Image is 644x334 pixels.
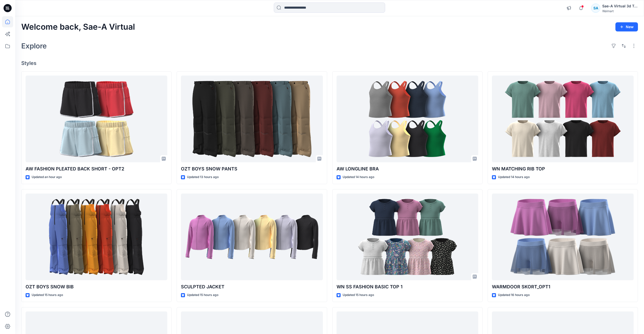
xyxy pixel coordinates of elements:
[21,60,638,66] h4: Styles
[32,174,62,180] p: Updated an hour ago
[32,292,63,298] p: Updated 15 hours ago
[337,165,478,172] p: AW LONGLINE BRA
[337,194,478,280] a: WN SS FASHION BASIC TOP 1
[187,292,218,298] p: Updated 15 hours ago
[26,194,167,280] a: OZT BOYS SNOW BIB
[21,22,135,32] h2: Welcome back, Sae-A Virtual
[602,9,638,13] div: Walmart
[602,3,638,9] div: Sae-A Virtual 3d Team
[343,174,374,180] p: Updated 14 hours ago
[492,194,634,280] a: WARMDOOR SKORT_OPT1
[343,292,374,298] p: Updated 15 hours ago
[181,76,323,163] a: OZT BOYS SNOW PANTS
[181,165,323,172] p: OZT BOYS SNOW PANTS
[498,292,530,298] p: Updated 16 hours ago
[181,283,323,290] p: SCULPTED JACKET
[21,42,47,50] h2: Explore
[492,76,634,163] a: WN MATCHING RIB TOP
[337,76,478,163] a: AW LONGLINE BRA
[492,283,634,290] p: WARMDOOR SKORT_OPT1
[498,174,530,180] p: Updated 14 hours ago
[26,165,167,172] p: AW FASHION PLEATED BACK SHORT - OPT2
[187,174,219,180] p: Updated 13 hours ago
[181,194,323,280] a: SCULPTED JACKET
[26,283,167,290] p: OZT BOYS SNOW BIB
[615,22,638,31] button: New
[337,283,478,290] p: WN SS FASHION BASIC TOP 1
[26,76,167,163] a: AW FASHION PLEATED BACK SHORT - OPT2
[492,165,634,172] p: WN MATCHING RIB TOP
[591,4,600,13] div: SA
